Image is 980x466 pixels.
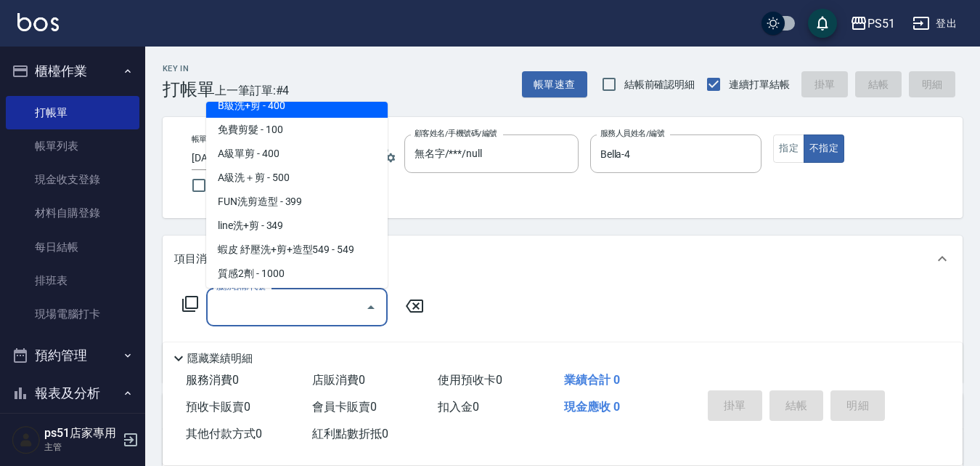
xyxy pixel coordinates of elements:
[6,129,139,163] a: 帳單列表
[215,81,290,100] span: 上一筆訂單:#4
[6,264,139,297] a: 排班表
[44,441,118,454] p: 主管
[192,134,222,145] label: 帳單日期
[6,96,139,129] a: 打帳單
[438,400,479,414] span: 扣入金 0
[600,128,664,139] label: 服務人員姓名/編號
[564,400,620,414] span: 現金應收 0
[206,238,388,262] span: 蝦皮 紓壓洗+剪+造型549 - 549
[186,427,262,441] span: 其他付款方式 0
[564,373,620,387] span: 業績合計 0
[867,15,895,33] div: PS51
[312,373,365,387] span: 店販消費 0
[522,71,587,98] button: 帳單速查
[163,79,215,100] h3: 打帳單
[192,146,332,170] input: YYYY/MM/DD hh:mm
[206,166,388,190] span: A級洗＋剪 - 500
[6,297,139,331] a: 現場電腦打卡
[6,52,139,90] button: 櫃檯作業
[6,196,139,230] a: 材料自購登錄
[415,128,497,139] label: 顧客姓名/手機號碼/編號
[206,118,388,142] span: 免費剪髮 - 100
[206,262,388,286] span: 質感2劑 - 1000
[312,427,388,441] span: 紅利點數折抵 0
[206,94,388,118] span: B級洗+剪 - 400
[6,374,139,412] button: 報表及分析
[6,230,139,264] a: 每日結帳
[907,10,963,37] button: 登出
[6,163,139,196] a: 現金收支登錄
[206,286,388,310] span: 質感3劑 - 1500
[12,425,41,454] img: Person
[773,134,804,163] button: 指定
[844,9,901,39] button: PS51
[312,400,377,414] span: 會員卡販賣 0
[186,400,250,414] span: 預收卡販賣 0
[206,190,388,214] span: FUN洗剪造型 - 399
[44,426,118,441] h5: ps51店家專用
[186,373,239,387] span: 服務消費 0
[187,351,253,366] p: 隱藏業績明細
[438,373,502,387] span: 使用預收卡 0
[808,9,837,38] button: save
[624,77,695,92] span: 結帳前確認明細
[206,142,388,166] span: A級單剪 - 400
[206,214,388,238] span: line洗+剪 - 349
[6,337,139,374] button: 預約管理
[17,13,59,31] img: Logo
[163,236,963,282] div: 項目消費
[174,252,218,267] p: 項目消費
[163,64,215,73] h2: Key In
[804,134,844,163] button: 不指定
[729,77,790,92] span: 連續打單結帳
[359,296,383,319] button: Close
